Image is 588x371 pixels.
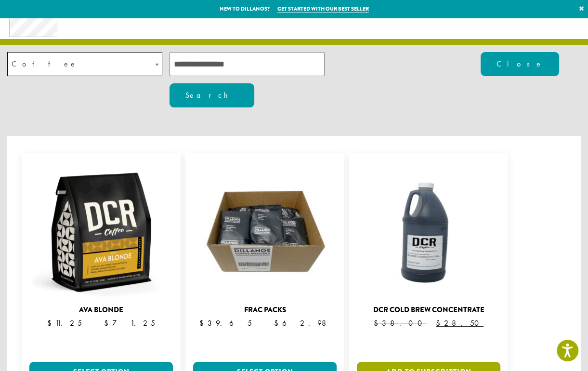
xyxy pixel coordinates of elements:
div: Ava Blonde [22,305,181,316]
a: Get started with our best seller [277,5,369,13]
span: 71.25 [104,318,155,328]
span: $ [436,318,444,328]
span: 39.65 [199,318,252,328]
img: DCR Cold Brew Concentrate [356,160,501,305]
img: Ava Blonde [29,160,173,305]
span: $ [274,318,282,328]
span: $ [199,318,208,328]
span: $ [104,318,112,328]
span: $ [47,318,55,328]
span: 38.00 [374,318,427,328]
span: 62.98 [274,318,331,328]
button: Search [170,83,254,107]
span: $ [374,318,382,328]
div: Frac Packs [185,305,344,316]
span: – [91,318,95,328]
button: Close [481,52,559,76]
div: DCR Cold Brew Concentrate [349,305,508,316]
span: Coffee [7,52,162,76]
img: DCR Frac Pack | Pre-Ground Pre-Portioned Coffees [193,160,337,305]
span: 11.25 [47,318,82,328]
span: 28.50 [436,318,483,328]
span: – [261,318,265,328]
span: Coffee [8,54,87,73]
